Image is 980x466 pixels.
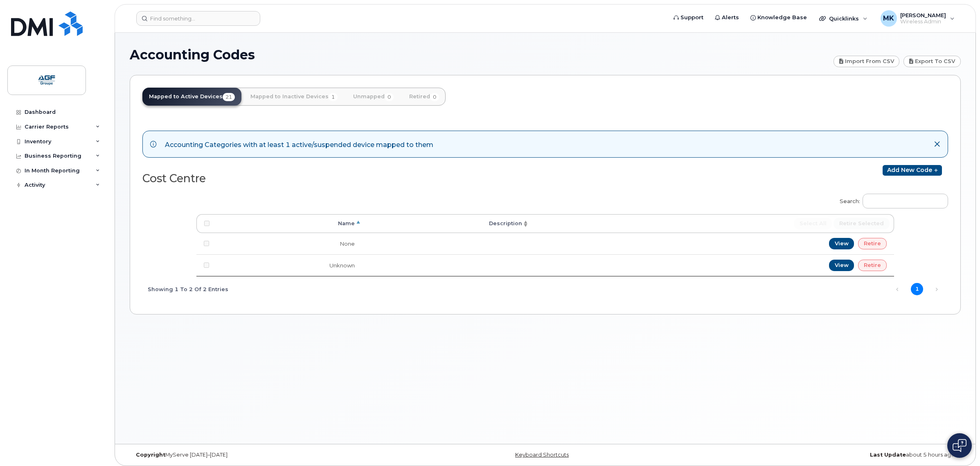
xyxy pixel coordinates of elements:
[142,172,539,185] h2: Cost Centre
[930,283,943,296] a: Next
[347,88,400,106] a: Unmapped
[130,48,829,62] h1: Accounting Codes
[858,238,887,249] a: Retire
[515,452,569,458] a: Keyboard Shortcuts
[217,233,362,254] td: None
[858,260,887,271] a: Retire
[217,254,362,276] td: Unknown
[142,282,228,296] div: Showing 1 to 2 of 2 entries
[903,56,961,67] a: Export to CSV
[142,88,241,106] a: Mapped to Active Devices
[834,56,900,67] a: Import from CSV
[217,214,362,233] th: Name: activate to sort column descending
[136,452,165,458] strong: Copyright
[329,93,338,101] span: 1
[829,238,854,249] a: View
[834,188,948,211] label: Search:
[385,93,394,101] span: 0
[244,88,344,106] a: Mapped to Inactive Devices
[953,439,966,452] img: Open chat
[911,283,923,295] a: 1
[870,452,906,458] strong: Last Update
[891,283,903,296] a: Previous
[883,165,942,176] a: Add new code
[430,93,439,101] span: 0
[863,194,948,208] input: Search:
[130,452,407,458] div: MyServe [DATE]–[DATE]
[829,260,854,271] a: View
[684,452,961,458] div: about 5 hours ago
[403,88,446,106] a: Retired
[165,138,433,150] div: Accounting Categories with at least 1 active/suspended device mapped to them
[223,93,235,101] span: 21
[362,214,530,233] th: Description: activate to sort column ascending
